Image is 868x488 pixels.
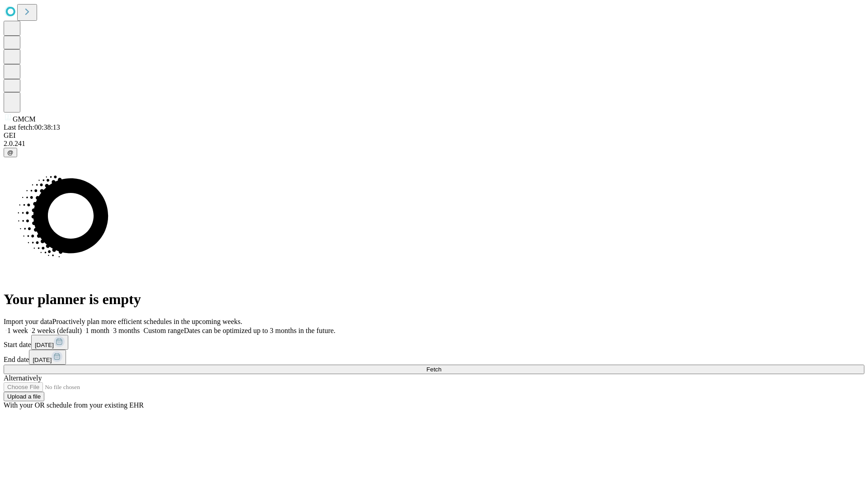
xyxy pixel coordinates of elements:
[85,327,109,334] span: 1 month
[4,401,144,409] span: With your OR schedule from your existing EHR
[143,327,184,334] span: Custom range
[32,327,82,334] span: 2 weeks (default)
[13,115,36,123] span: GMCM
[4,365,864,374] button: Fetch
[29,350,66,365] button: [DATE]
[4,392,44,401] button: Upload a file
[31,335,68,350] button: [DATE]
[4,131,864,140] div: GEI
[184,327,335,334] span: Dates can be optimized up to 3 months in the future.
[4,350,864,365] div: End date
[52,318,242,325] span: Proactively plan more efficient schedules in the upcoming weeks.
[426,366,441,373] span: Fetch
[4,374,42,382] span: Alternatively
[33,357,52,363] span: [DATE]
[4,148,17,157] button: @
[4,335,864,350] div: Start date
[7,149,14,156] span: @
[4,291,864,308] h1: Your planner is empty
[4,318,52,325] span: Import your data
[113,327,140,334] span: 3 months
[7,327,28,334] span: 1 week
[35,342,54,348] span: [DATE]
[4,140,864,148] div: 2.0.241
[4,123,60,131] span: Last fetch: 00:38:13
